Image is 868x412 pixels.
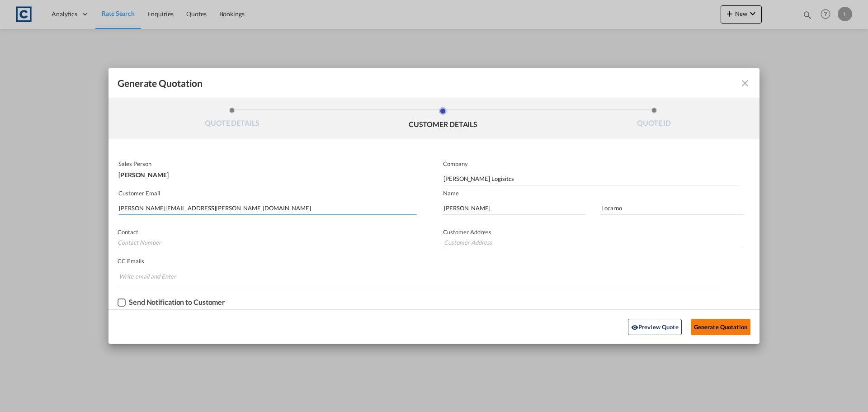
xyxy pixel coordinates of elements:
div: [PERSON_NAME] [118,167,415,178]
p: Company [443,160,740,167]
md-icon: icon-eye [631,324,638,331]
md-chips-wrap: Chips container. Enter the text area, then type text, and press enter to add a chip. [118,268,722,286]
input: First Name [443,201,585,215]
input: Last Name [600,201,743,215]
p: Name [443,189,759,197]
span: Generate Quotation [118,77,203,89]
md-checkbox: Checkbox No Ink [118,298,225,307]
md-dialog: Generate QuotationQUOTE ... [108,68,759,344]
input: Search by Customer Name/Email Id/Company [119,201,417,215]
li: CUSTOMER DETAILS [338,107,549,132]
md-icon: icon-close fg-AAA8AD cursor m-0 [740,78,750,89]
p: CC Emails [118,257,722,265]
p: Customer Email [118,189,417,197]
li: QUOTE DETAILS [127,107,338,132]
span: Customer Address [443,228,491,236]
input: Company Name [443,172,740,185]
p: Contact [118,228,415,236]
button: Generate Quotation [691,319,750,335]
input: Customer Address [443,236,742,249]
li: QUOTE ID [548,107,759,132]
button: icon-eyePreview Quote [628,319,682,335]
input: Contact Number [118,236,415,249]
input: Chips input. [119,269,187,284]
p: Sales Person [118,160,415,167]
div: Send Notification to Customer [129,298,225,306]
